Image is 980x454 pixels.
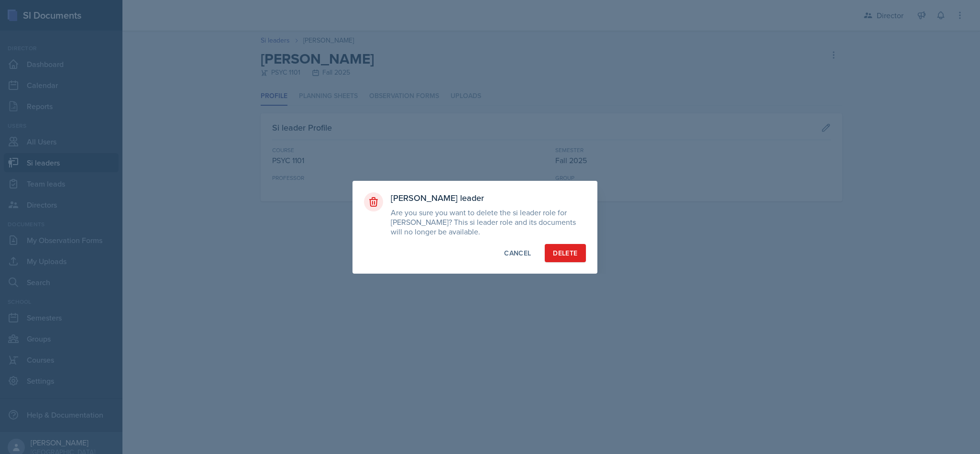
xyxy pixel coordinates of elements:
[391,192,586,204] h3: [PERSON_NAME] leader
[553,248,577,258] div: Delete
[545,244,585,262] button: Delete
[504,248,531,258] div: Cancel
[496,244,539,262] button: Cancel
[391,208,586,236] p: Are you sure you want to delete the si leader role for [PERSON_NAME]? This si leader role and its...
